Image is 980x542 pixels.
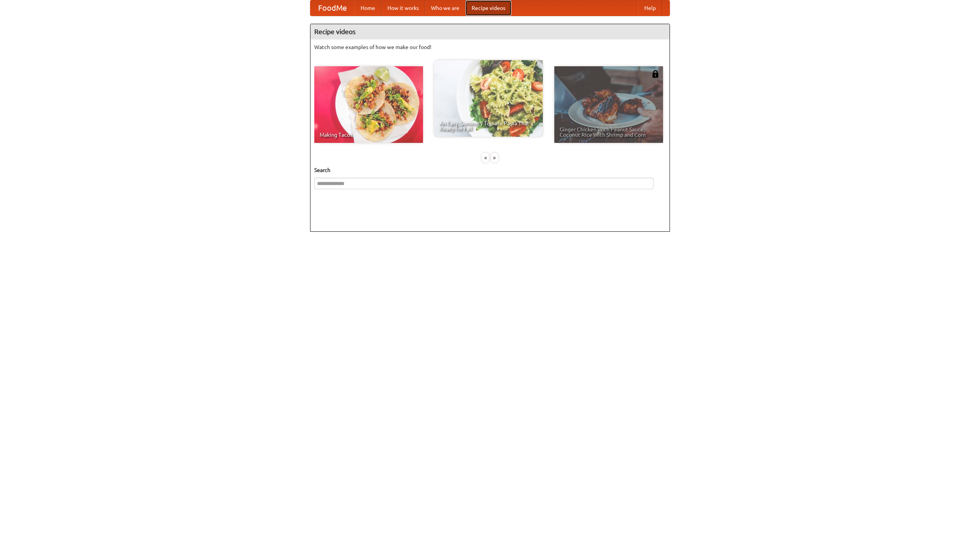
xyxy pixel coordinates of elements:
div: « [482,153,489,162]
a: How it works [381,0,425,16]
h5: Search [314,166,666,174]
a: Who we are [425,0,465,16]
span: An Easy, Summery Tomato Pasta That's Ready for Fall [439,121,537,131]
span: Making Tacos [320,132,418,138]
p: Watch some examples of how we make our food! [314,43,666,51]
a: FoodMe [310,0,354,16]
a: Home [354,0,381,16]
h4: Recipe videos [310,24,670,39]
a: Making Tacos [314,66,423,143]
a: Recipe videos [465,0,511,16]
a: Help [638,0,662,16]
a: An Easy, Summery Tomato Pasta That's Ready for Fall [434,60,543,137]
div: » [491,153,498,162]
img: 483408.png [652,70,659,78]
